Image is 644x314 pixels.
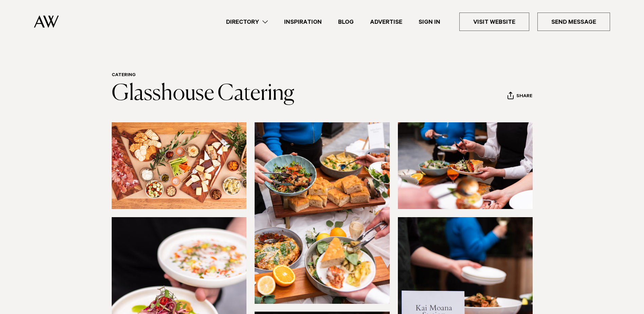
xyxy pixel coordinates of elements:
[459,13,529,31] a: Visit Website
[276,17,330,27] a: Inspiration
[516,93,532,100] span: Share
[34,15,59,28] img: Auckland Weddings Logo
[218,17,276,27] a: Directory
[537,13,610,31] a: Send Message
[507,91,533,102] button: Share
[362,17,410,27] a: Advertise
[112,83,294,105] a: Glasshouse Catering
[112,73,136,78] a: Catering
[410,17,448,27] a: Sign In
[330,17,362,27] a: Blog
